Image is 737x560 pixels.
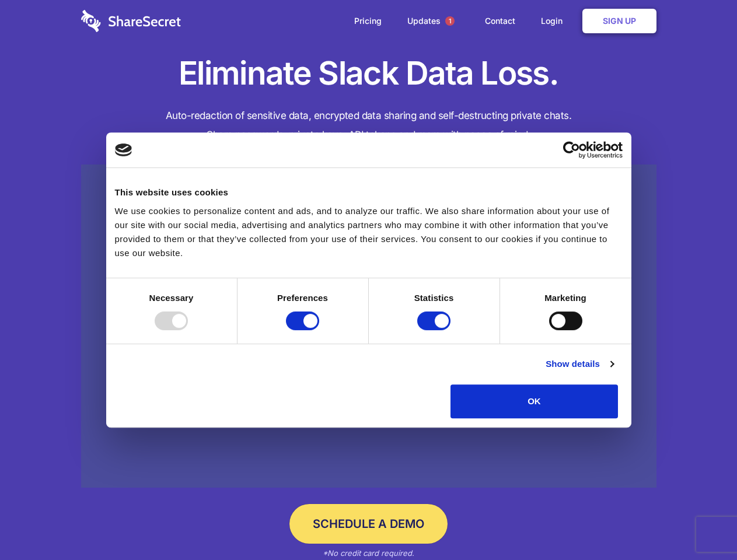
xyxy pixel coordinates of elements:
strong: Preferences [277,293,328,303]
div: We use cookies to personalize content and ads, and to analyze our traffic. We also share informat... [115,204,623,260]
a: Schedule a Demo [289,504,448,544]
a: Wistia video thumbnail [81,164,656,488]
span: 1 [445,16,455,26]
div: This website uses cookies [115,185,623,199]
img: logo [115,143,132,156]
strong: Necessary [149,293,194,303]
a: Login [529,3,580,39]
a: Usercentrics Cookiebot - opens in a new window [521,141,623,159]
a: Pricing [343,3,393,39]
strong: Marketing [544,293,586,303]
a: Contact [473,3,527,39]
strong: Statistics [414,293,454,303]
em: *No credit card required. [323,548,414,558]
a: Sign Up [582,9,656,33]
a: Show details [546,357,613,371]
img: logo-wordmark-white-trans-d4663122ce5f474addd5e946df7df03e33cb6a1c49d2221995e7729f52c070b2.svg [81,10,181,32]
h4: Auto-redaction of sensitive data, encrypted data sharing and self-destructing private chats. Shar... [81,106,656,145]
button: OK [450,384,618,418]
h1: Eliminate Slack Data Loss. [81,52,656,94]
